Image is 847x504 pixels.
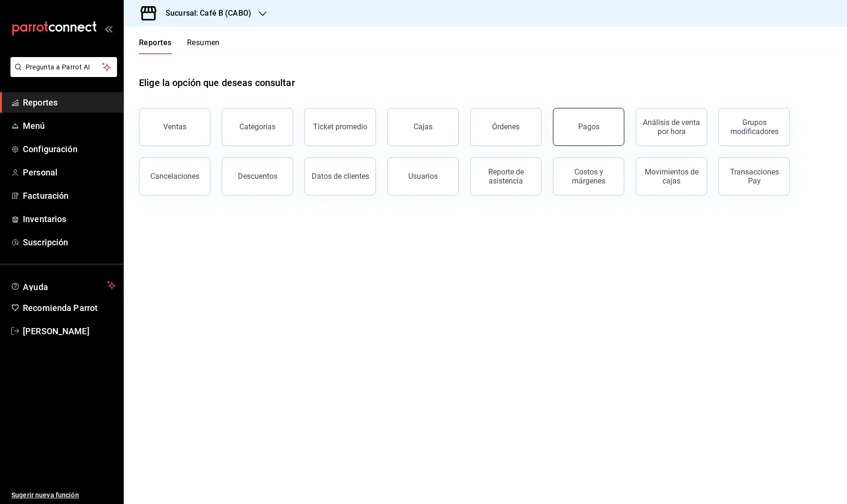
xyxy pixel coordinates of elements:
div: Costos y márgenes [559,167,618,185]
button: Análisis de venta por hora [636,108,707,146]
div: Cancelaciones [150,172,199,181]
span: Inventarios [23,213,116,225]
button: Ventas [139,108,210,146]
div: Reporte de asistencia [476,167,535,185]
div: Grupos modificadores [725,118,784,136]
span: Menú [23,119,116,132]
div: Ventas [163,122,187,131]
div: Órdenes [492,122,520,131]
button: Categorías [222,108,293,146]
div: Categorías [239,122,276,131]
button: Reporte de asistencia [470,157,542,195]
button: Transacciones Pay [719,157,790,195]
button: Resumen [187,38,220,54]
span: Reportes [23,96,116,109]
button: Datos de clientes [305,157,376,195]
button: Usuarios [387,157,459,195]
a: Pregunta a Parrot AI [7,69,117,79]
div: Descuentos [238,172,277,181]
h1: Elige la opción que deseas consultar [139,76,295,90]
button: Pregunta a Parrot AI [10,57,117,77]
span: Recomienda Parrot [23,301,116,314]
a: Cajas [387,108,459,146]
div: Movimientos de cajas [642,167,701,185]
span: Sugerir nueva función [11,490,116,500]
button: Movimientos de cajas [636,157,707,195]
div: Análisis de venta por hora [642,118,701,136]
button: Grupos modificadores [719,108,790,146]
div: navigation tabs [139,38,220,54]
button: Descuentos [222,157,293,195]
span: [PERSON_NAME] [23,325,116,338]
button: Órdenes [470,108,542,146]
div: Cajas [414,121,433,133]
button: Ticket promedio [305,108,376,146]
span: Ayuda [23,280,103,291]
button: open_drawer_menu [105,25,112,32]
h3: Sucursal: Café B (CABO) [158,8,251,19]
div: Datos de clientes [312,172,369,181]
button: Pagos [553,108,624,146]
span: Suscripción [23,236,116,249]
button: Cancelaciones [139,157,210,195]
span: Configuración [23,143,116,155]
span: Pregunta a Parrot AI [26,62,102,72]
div: Pagos [578,122,600,131]
span: Facturación [23,189,116,202]
button: Reportes [139,38,172,54]
span: Personal [23,166,116,179]
div: Usuarios [408,172,438,181]
div: Transacciones Pay [725,167,784,185]
div: Ticket promedio [313,122,367,131]
button: Costos y márgenes [553,157,624,195]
